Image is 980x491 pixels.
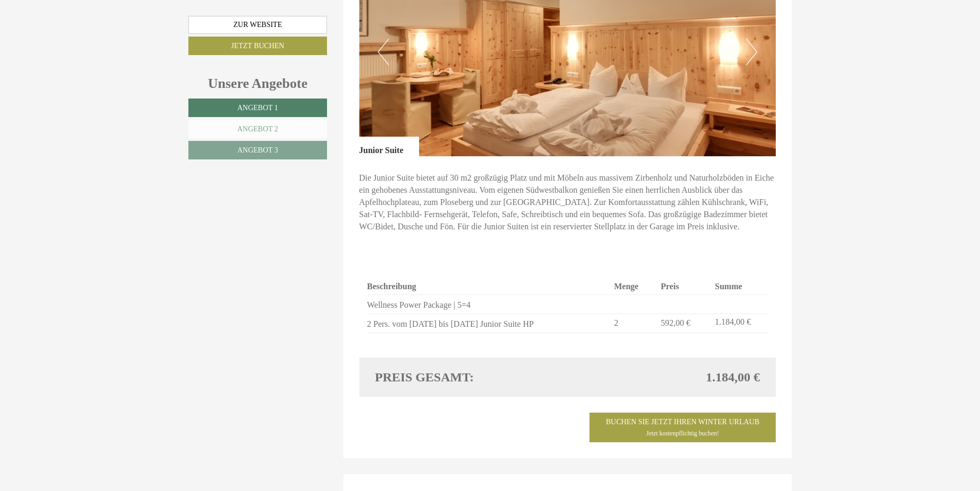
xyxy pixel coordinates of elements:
[188,16,327,34] a: Zur Website
[378,39,389,65] button: Previous
[367,314,610,333] td: 2 Pers. vom [DATE] bis [DATE] Junior Suite HP
[367,279,610,295] th: Beschreibung
[237,146,278,154] span: Angebot 3
[188,74,327,93] div: Unsere Angebote
[657,279,711,295] th: Preis
[661,318,691,327] span: 592,00 €
[711,279,768,295] th: Summe
[746,39,757,65] button: Next
[711,314,768,333] td: 1.184,00 €
[367,368,568,386] div: Preis gesamt:
[237,104,278,112] span: Angebot 1
[359,137,420,157] div: Junior Suite
[610,279,656,295] th: Menge
[359,172,776,233] p: Die Junior Suite bietet auf 30 m2 großzügig Platz und mit Möbeln aus massivem Zirbenholz und Natu...
[610,314,656,333] td: 2
[706,368,760,386] span: 1.184,00 €
[367,295,610,314] td: Wellness Power Package | 5=4
[589,413,776,442] a: Buchen Sie jetzt ihren Winter UrlaubJetzt kostenpflichtig buchen!
[646,430,719,437] span: Jetzt kostenpflichtig buchen!
[237,125,278,133] span: Angebot 2
[188,37,327,55] a: Jetzt buchen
